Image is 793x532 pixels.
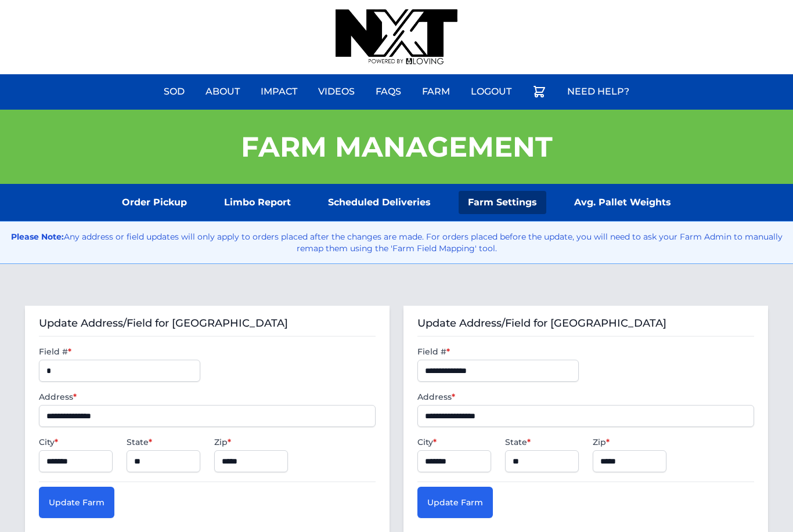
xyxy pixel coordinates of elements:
label: Zip [214,436,288,448]
strong: Please Note: [11,231,64,242]
a: Avg. Pallet Weights [565,191,680,214]
label: Address [39,391,376,403]
a: Order Pickup [113,191,196,214]
a: Limbo Report [215,191,300,214]
label: Zip [593,436,666,448]
label: City [417,436,491,448]
a: Farm Settings [459,191,546,214]
label: State [505,436,579,448]
span: Update Farm [49,497,104,508]
a: About [199,78,247,106]
h3: Update Address/Field for [GEOGRAPHIC_DATA] [417,315,754,336]
a: Scheduled Deliveries [319,191,440,214]
label: State [127,436,200,448]
div: Update Address/Field for SC Bermuda Farm [403,306,768,532]
a: Farm [415,78,457,106]
label: Field # [39,346,200,357]
h3: Update Address/Field for [GEOGRAPHIC_DATA] [39,315,376,336]
label: Address [417,391,754,403]
div: Update Address/Field for Pallet Yard [25,306,390,532]
a: Videos [311,78,362,106]
label: City [39,436,113,448]
span: Update Farm [427,497,483,508]
h1: Farm Management [241,133,553,161]
button: Update Farm [417,487,493,518]
a: Logout [464,78,518,106]
a: FAQs [369,78,408,106]
label: Field # [417,346,579,357]
button: Update Farm [39,487,114,518]
a: Sod [157,78,192,106]
a: Impact [254,78,304,106]
a: Need Help? [560,78,636,106]
img: nextdaysod.com Logo [336,9,457,65]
